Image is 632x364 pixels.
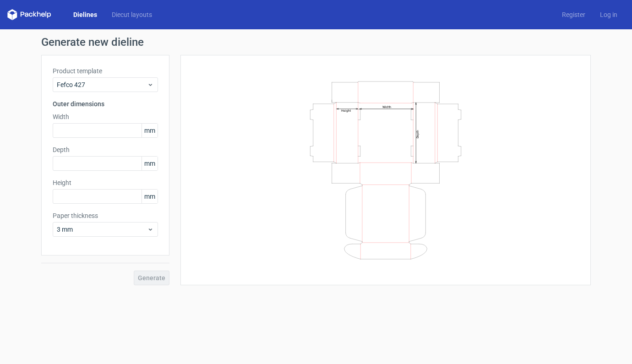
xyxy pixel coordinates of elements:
span: Fefco 427 [57,80,147,89]
a: Register [555,10,593,19]
label: Width [53,112,158,121]
a: Dielines [66,10,104,19]
label: Depth [53,145,158,154]
a: Diecut layouts [104,10,159,19]
span: 3 mm [57,225,147,234]
h1: Generate new dieline [41,37,591,48]
label: Product template [53,66,158,76]
a: Log in [593,10,625,19]
span: mm [142,124,158,137]
label: Paper thickness [53,211,158,220]
text: Depth [416,130,420,138]
text: Width [382,104,391,109]
text: Height [341,109,351,112]
label: Height [53,178,158,187]
h3: Outer dimensions [53,99,158,109]
span: mm [142,157,158,170]
span: mm [142,190,158,203]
